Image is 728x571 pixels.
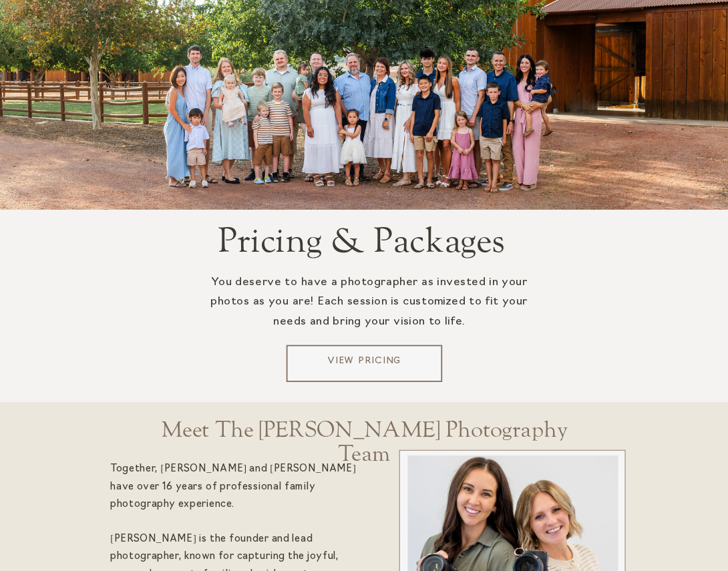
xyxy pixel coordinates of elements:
a: View Pricing [291,355,437,373]
p: You deserve to have a photographer as invested in your photos as you are! Each session is customi... [193,272,546,349]
h2: Pricing & Packages [208,222,514,261]
a: Meet The [PERSON_NAME] Photography Team [144,418,584,433]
